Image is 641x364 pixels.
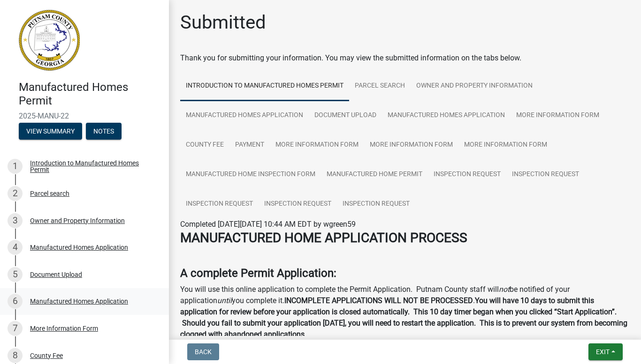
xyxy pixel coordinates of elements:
a: More Information Form [270,130,364,160]
div: Thank you for submitting your information. You may view the submitted information on the tabs below. [180,52,630,64]
div: Manufactured Homes Application [30,244,128,251]
p: You will use this online application to complete the Permit Application. Putnam County staff will... [180,284,630,340]
a: Manufactured Home Permit [321,160,428,190]
div: More Information Form [30,325,98,332]
div: Parcel search [30,190,69,197]
a: Inspection Request [180,189,259,219]
i: not [499,285,510,294]
wm-modal-confirm: Notes [86,128,122,135]
div: County Fee [30,352,63,359]
h1: Submitted [180,11,266,34]
div: 2 [8,186,23,201]
h4: Manufactured Homes Permit [19,81,161,108]
button: View Summary [19,123,82,140]
span: Back [195,348,212,356]
a: More Information Form [458,130,553,160]
div: 7 [8,321,23,336]
a: County Fee [180,130,229,160]
a: More Information Form [511,101,605,131]
a: Inspection Request [259,189,337,219]
strong: INCOMPLETE APPLICATIONS WILL NOT BE PROCESSED [284,296,473,305]
div: 4 [8,240,23,255]
a: Owner and Property Information [411,71,538,101]
div: Document Upload [30,271,82,278]
a: Inspection Request [337,189,415,219]
div: 6 [8,294,23,309]
span: Exit [596,348,610,356]
span: Completed [DATE][DATE] 10:44 AM EDT by wgreen59 [180,220,356,229]
strong: MANUFACTURED HOME APPLICATION PROCESS [180,230,467,245]
span: 2025-MANU-22 [19,111,150,120]
div: Introduction to Manufactured Homes Permit [30,160,154,173]
a: Document Upload [309,101,382,131]
div: Owner and Property Information [30,217,125,224]
button: Exit [588,343,623,360]
img: Putnam County, Georgia [19,10,80,71]
div: 3 [8,213,23,228]
a: Manufactured Homes Application [382,101,511,131]
div: 1 [8,159,23,174]
a: Inspection Request [506,160,585,190]
div: 5 [8,267,23,282]
a: Payment [229,130,270,160]
wm-modal-confirm: Summary [19,128,82,135]
a: Manufactured Home Inspection Form [180,160,321,190]
div: 8 [8,348,23,363]
i: until [217,296,232,305]
button: Notes [86,123,122,140]
a: Inspection Request [428,160,506,190]
div: Manufactured Homes Application [30,298,128,305]
a: Manufactured Homes Application [180,101,309,131]
a: More Information Form [364,130,458,160]
a: Introduction to Manufactured Homes Permit [180,71,349,101]
strong: A complete Permit Application: [180,267,336,280]
a: Parcel search [349,71,411,101]
button: Back [187,343,219,360]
